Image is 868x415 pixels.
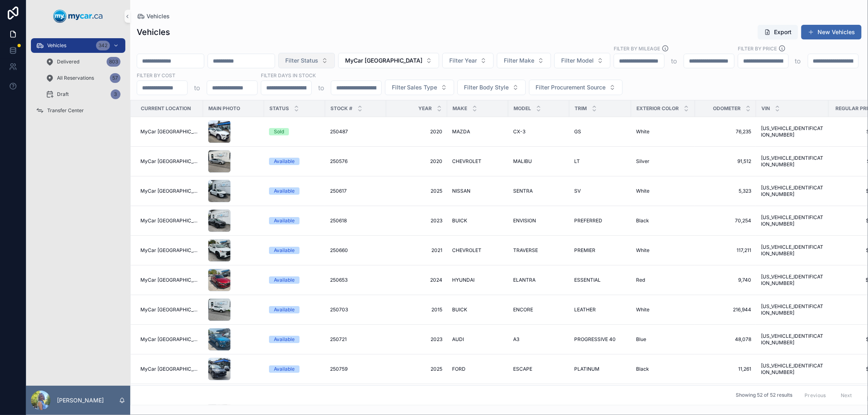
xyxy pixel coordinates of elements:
[391,336,442,343] a: 2023
[536,83,606,91] span: Filter Procurement Source
[452,217,503,224] a: BUICK
[452,366,503,372] a: FORD
[330,336,347,343] span: 250721
[53,10,103,23] img: App logo
[464,83,509,91] span: Filter Body Style
[761,303,824,316] a: [US_VEHICLE_IDENTIFICATION_NUMBER]
[330,277,348,283] span: 250653
[140,158,198,165] span: MyCar [GEOGRAPHIC_DATA]
[513,188,533,194] span: SENTRA
[700,366,751,372] span: 11,261
[391,217,442,224] a: 2023
[140,128,198,135] a: MyCar [GEOGRAPHIC_DATA]
[330,336,381,343] a: 250721
[391,366,442,372] a: 2025
[529,80,623,95] button: Select Button
[636,277,645,283] span: Red
[330,247,348,254] span: 250660
[761,185,824,198] span: [US_VEHICLE_IDENTIFICATION_NUMBER]
[345,56,422,65] span: MyCar [GEOGRAPHIC_DATA]
[575,105,587,112] span: Trim
[330,306,381,313] a: 250703
[636,128,649,135] span: White
[452,306,467,313] span: BUICK
[330,247,381,254] a: 250660
[761,155,824,168] a: [US_VEHICLE_IDENTIFICATION_NUMBER]
[761,214,824,227] a: [US_VEHICLE_IDENTIFICATION_NUMBER]
[452,336,464,343] span: AUDI
[700,277,751,283] span: 9,740
[137,12,170,20] a: Vehicles
[391,128,442,135] a: 2020
[801,25,861,39] button: New Vehicles
[208,105,240,112] span: Main Photo
[449,56,477,65] span: Filter Year
[137,26,170,38] h1: Vehicles
[614,45,660,52] label: Filter By Mileage
[338,53,439,68] button: Select Button
[452,217,467,224] span: BUICK
[452,188,470,194] span: NISSAN
[574,366,626,372] a: PLATINUM
[761,125,824,138] a: [US_VEHICLE_IDENTIFICATION_NUMBER]
[761,333,824,346] a: [US_VEHICLE_IDENTIFICATION_NUMBER]
[513,366,532,372] span: ESCAPE
[47,107,84,114] span: Transfer Center
[574,336,616,343] span: PROGRESSIVE 40
[452,158,481,165] span: CHEVROLET
[140,366,198,372] span: MyCar [GEOGRAPHIC_DATA]
[269,187,320,195] a: Available
[391,247,442,254] span: 2021
[392,83,437,91] span: Filter Sales Type
[574,217,626,224] a: PREFERRED
[26,33,130,128] div: scrollable content
[274,217,295,224] div: Available
[700,158,751,165] span: 91,512
[497,53,551,68] button: Select Button
[391,277,442,283] span: 2024
[269,365,320,373] a: Available
[513,277,564,283] a: ELANTRA
[274,247,295,254] div: Available
[574,247,595,254] span: PREMIER
[330,105,352,112] span: Stock #
[57,75,94,81] span: All Reservations
[391,188,442,194] span: 2025
[140,188,198,194] span: MyCar [GEOGRAPHIC_DATA]
[140,217,198,224] a: MyCar [GEOGRAPHIC_DATA]
[140,277,198,283] a: MyCar [GEOGRAPHIC_DATA]
[636,366,649,372] span: Black
[574,128,626,135] a: GS
[513,217,536,224] span: ENVISION
[330,366,381,372] a: 250759
[110,73,120,83] div: 57
[513,366,564,372] a: ESCAPE
[330,128,381,135] a: 250487
[700,128,751,135] a: 76,235
[700,247,751,254] span: 117,211
[636,158,690,165] a: Silver
[700,336,751,343] a: 48,078
[452,277,503,283] a: HYUNDAI
[453,105,467,112] span: Make
[700,188,751,194] a: 5,323
[513,158,532,165] span: MALIBU
[452,128,503,135] a: MAZDA
[513,306,564,313] a: ENCORE
[574,188,581,194] span: SV
[41,54,125,69] a: Delivered803
[137,72,175,79] label: FILTER BY COST
[504,56,534,65] span: Filter Make
[636,277,690,283] a: Red
[140,306,198,313] a: MyCar [GEOGRAPHIC_DATA]
[457,80,526,95] button: Select Button
[278,53,335,68] button: Select Button
[269,105,289,112] span: Status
